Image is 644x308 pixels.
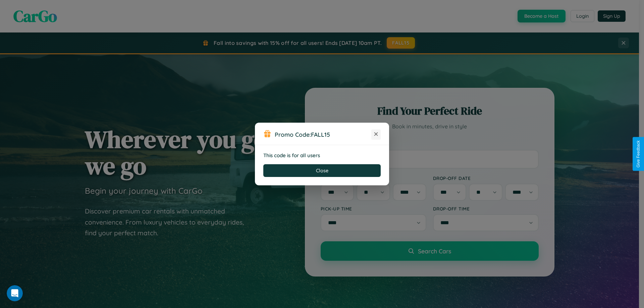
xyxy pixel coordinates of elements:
iframe: Intercom live chat [7,285,23,301]
strong: This code is for all users [263,152,320,159]
button: Close [263,164,381,177]
div: Give Feedback [636,140,641,168]
h3: Promo Code: [275,131,371,138]
b: FALL15 [311,131,330,138]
